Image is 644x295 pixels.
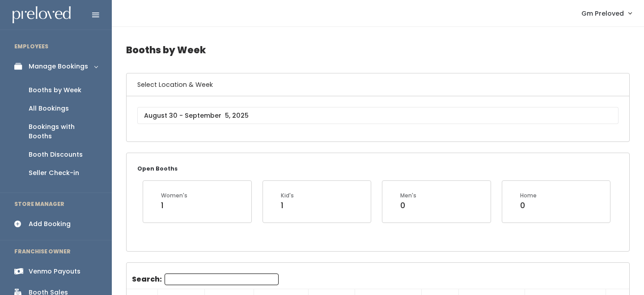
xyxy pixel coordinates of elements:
div: 0 [520,200,537,211]
h6: Select Location & Week [127,73,629,96]
div: Women's [161,192,187,200]
div: Men's [400,192,416,200]
a: Gm Preloved [572,4,640,23]
div: 0 [400,200,416,211]
div: Booth Discounts [29,150,83,159]
div: Booths by Week [29,86,81,95]
div: 1 [281,200,294,211]
input: August 30 - September 5, 2025 [137,107,619,124]
h4: Booths by Week [126,38,630,62]
div: Manage Bookings [29,62,88,71]
span: Gm Preloved [581,9,624,18]
div: Kid's [281,192,294,200]
div: Home [520,192,537,200]
div: Add Booking [29,219,71,229]
input: Search: [165,274,279,285]
div: Seller Check-in [29,168,79,178]
div: Venmo Payouts [29,267,80,276]
div: Bookings with Booths [29,122,97,141]
label: Search: [132,274,279,285]
div: All Bookings [29,104,69,113]
img: preloved logo [13,6,71,24]
div: 1 [161,200,187,211]
small: Open Booths [137,165,178,172]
